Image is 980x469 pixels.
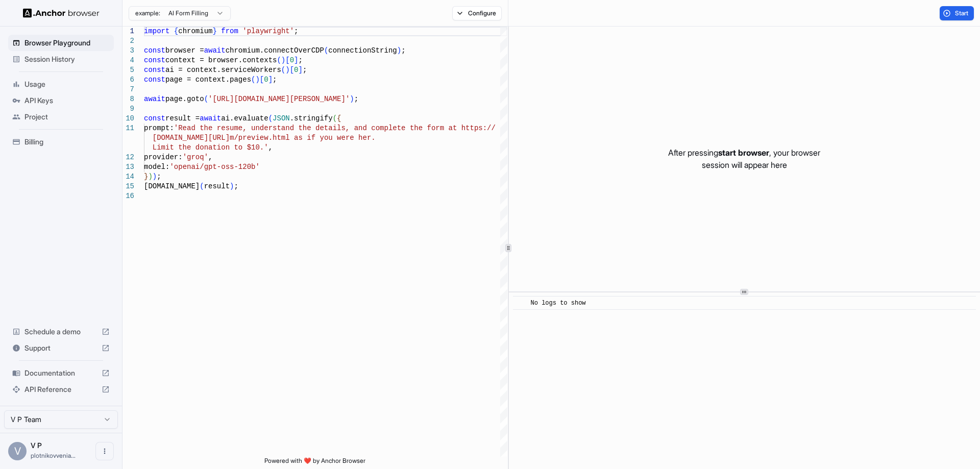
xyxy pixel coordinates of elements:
span: ( [200,182,204,190]
span: , [268,143,273,152]
span: ) [350,95,354,103]
span: import [144,27,169,35]
span: ) [148,172,152,181]
span: Powered with ❤️ by Anchor Browser [264,457,365,469]
span: start browser [718,147,769,158]
span: 'playwright' [242,27,294,35]
span: 0 [264,76,268,84]
span: ) [281,56,285,64]
span: const [144,76,165,84]
span: V P [31,441,42,450]
span: ; [401,46,405,55]
span: ) [397,46,401,55]
div: 13 [122,162,134,172]
span: ( [268,114,273,122]
span: const [144,66,165,74]
span: Schedule a demo [24,327,97,337]
div: 16 [122,191,134,201]
span: ai.evaluate [221,114,268,122]
div: 11 [122,124,134,133]
span: [ [290,66,294,74]
span: await [204,46,226,55]
div: 6 [122,75,134,85]
span: API Keys [24,95,110,106]
span: context = browser.contexts [165,56,277,64]
div: 3 [122,46,134,56]
div: Billing [8,134,114,150]
span: ) [230,182,234,190]
span: '[URL][DOMAIN_NAME][PERSON_NAME]' [208,95,350,103]
span: Billing [24,137,110,147]
span: await [144,95,165,103]
span: ] [298,66,302,74]
span: chromium [178,27,212,35]
span: 'openai/gpt-oss-120b' [169,163,259,171]
div: Schedule a demo [8,324,114,340]
span: ( [324,46,328,55]
span: [ [285,56,289,64]
span: provider: [144,153,183,161]
span: plotnikovveniamin@gmail.com [31,452,76,459]
span: { [337,114,341,122]
span: await [200,114,221,122]
div: 15 [122,182,134,191]
span: ; [354,95,358,103]
span: ] [268,76,273,84]
span: ; [157,172,161,181]
div: Support [8,340,114,356]
div: Usage [8,76,114,92]
button: Configure [452,6,502,20]
span: ; [273,76,277,84]
span: [ [260,76,264,84]
span: JSON [273,114,290,122]
span: 0 [294,66,298,74]
span: 'groq' [183,153,208,161]
div: 12 [122,153,134,162]
span: ​ [518,298,523,308]
span: ( [277,56,281,64]
div: 2 [122,36,134,46]
span: ( [281,66,285,74]
span: ) [153,172,157,181]
span: Limit the donation to $10.' [153,143,268,152]
span: No logs to show [531,300,586,307]
span: const [144,56,165,64]
div: 9 [122,104,134,114]
span: Project [24,112,110,122]
span: , [208,153,212,161]
span: Start [955,9,969,17]
span: API Reference [24,384,97,394]
span: prompt: [144,124,174,132]
button: Open menu [95,442,114,460]
span: [DOMAIN_NAME] [144,182,200,190]
span: browser = [165,46,204,55]
span: } [144,172,148,181]
span: Session History [24,54,110,64]
span: ; [234,182,238,190]
div: 8 [122,94,134,104]
span: ) [285,66,289,74]
span: Usage [24,79,110,89]
span: 0 [290,56,294,64]
div: Project [8,109,114,125]
span: } [212,27,216,35]
p: After pressing , your browser session will appear here [668,146,820,171]
div: 5 [122,65,134,75]
span: from [221,27,238,35]
div: V [8,442,27,460]
span: page = context.pages [165,76,251,84]
span: connectionString [328,46,397,55]
span: const [144,46,165,55]
span: ; [294,27,298,35]
span: page.goto [165,95,204,103]
div: 10 [122,114,134,124]
div: Session History [8,51,114,67]
span: ( [204,95,208,103]
span: model: [144,163,169,171]
span: result [204,182,230,190]
span: ai = context.serviceWorkers [165,66,281,74]
span: example: [135,9,160,17]
div: API Keys [8,92,114,109]
div: 4 [122,56,134,65]
div: 7 [122,85,134,94]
